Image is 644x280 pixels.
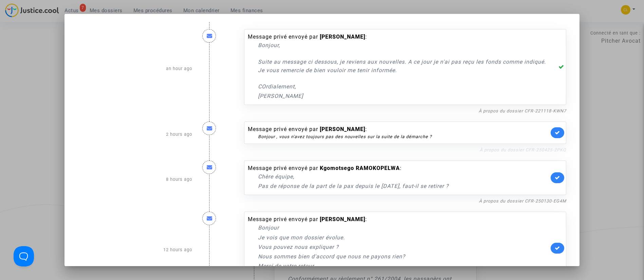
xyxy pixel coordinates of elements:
p: Je vois que mon dossier évolue. [258,233,549,242]
div: Message privé envoyé par : [248,125,549,140]
a: À propos du dossier CFR-250425-2PKQ [480,147,566,152]
b: Kgomotsego RAMOKOPELWA [320,165,400,171]
p: Merci de votre retour. [258,262,549,270]
p: Bonjour [258,223,549,232]
p: Suite au message ci dessous, je reviens aux nouvelles. A ce jour je n'ai pas reçu les fonds comme... [258,58,549,74]
div: Message privé envoyé par : [248,33,549,100]
p: [PERSON_NAME] [258,92,549,100]
a: À propos du dossier CFR-221118-KWN7 [479,108,566,113]
p: Bonjour, [258,41,549,49]
div: Message privé envoyé par : [248,215,549,280]
p: Chère équipe, [258,172,549,181]
p: Pas de réponse de la part de la pax depuis le [DATE], faut-il se retirer ? [258,182,549,190]
iframe: Help Scout Beacon - Open [14,246,34,266]
p: Vous pouvez nous expliquer ? [258,243,549,251]
div: 2 hours ago [73,115,197,154]
b: [PERSON_NAME] [320,216,365,222]
a: À propos du dossier CFR-250130-EG4M [479,198,566,203]
b: [PERSON_NAME] [320,34,365,40]
p: Nous sommes bien d'accord que nous ne payons rien? [258,252,549,261]
p: COrdialement, [258,82,549,91]
div: Message privé envoyé par : [248,164,549,190]
div: 8 hours ago [73,154,197,205]
div: Bonjour , vous n'avez toujours pas des nouvelles sur la suite de la démarche ? [258,133,549,140]
b: [PERSON_NAME] [320,126,365,132]
div: an hour ago [73,22,197,115]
